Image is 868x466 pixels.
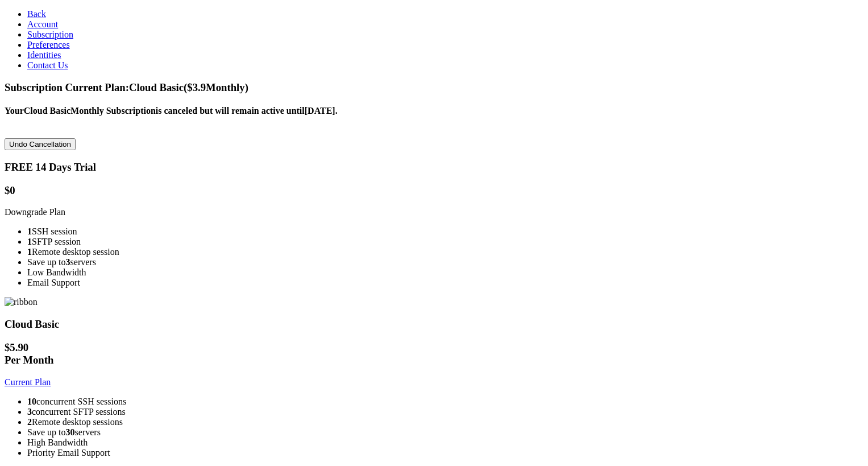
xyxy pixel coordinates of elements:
[66,257,70,267] strong: 3
[65,81,248,93] span: Current Plan: Cloud Basic ($ 3.9 Monthly)
[5,354,863,366] div: Per Month
[27,50,61,60] a: Identities
[66,427,75,437] strong: 30
[27,9,46,19] a: Back
[27,226,32,236] strong: 1
[27,237,32,246] strong: 1
[27,267,863,278] li: Low Bandwidth
[24,106,156,116] b: Cloud Basic Monthly Subscription
[5,81,863,94] h3: Subscription
[27,257,863,267] li: Save up to servers
[27,417,32,427] strong: 2
[27,397,36,406] strong: 10
[5,161,863,174] h3: FREE 14 Days Trial
[27,40,70,50] a: Preferences
[5,318,863,331] h3: Cloud Basic
[5,184,863,197] h1: $0
[27,237,863,247] li: SFTP session
[5,377,51,387] a: Current Plan
[5,138,76,150] button: Undo Cancellation
[27,19,58,29] a: Account
[27,60,68,70] a: Contact Us
[5,341,863,366] h1: $ 5.90
[27,438,863,448] li: High Bandwidth
[27,278,863,288] li: Email Support
[5,207,65,217] a: Downgrade Plan
[27,417,863,427] li: Remote desktop sessions
[27,247,863,257] li: Remote desktop session
[27,407,863,417] li: concurrent SFTP sessions
[5,106,863,116] h4: Your is canceled but will remain active until [DATE] .
[5,297,38,307] img: ribbon
[27,247,32,257] strong: 1
[27,448,863,458] li: Priority Email Support
[27,397,863,407] li: concurrent SSH sessions
[27,226,863,237] li: SSH session
[27,30,73,39] a: Subscription
[27,407,32,416] strong: 3
[27,427,863,438] li: Save up to servers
